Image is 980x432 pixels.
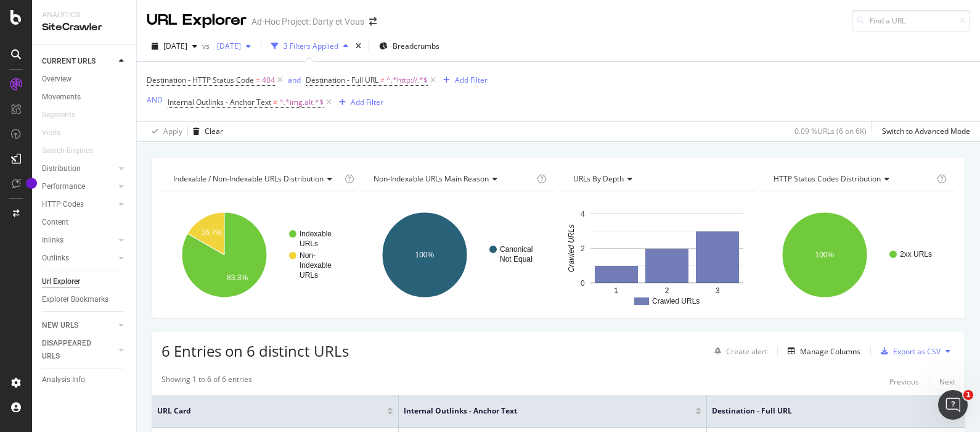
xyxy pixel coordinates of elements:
[438,73,488,88] button: Add Filter
[147,94,163,106] button: AND
[963,390,973,400] span: 1
[334,95,383,110] button: Add Filter
[938,390,968,420] iframe: Intercom live chat
[42,55,115,68] a: CURRENT URLS
[171,169,342,189] h4: Indexable / Non-Indexable URLs Distribution
[42,180,85,193] div: Performance
[300,261,332,270] text: Indexable
[415,251,434,259] text: 100%
[42,144,93,157] div: Search Engines
[306,75,378,85] span: Destination - Full URL
[380,75,385,85] span: ≠
[42,216,68,229] div: Content
[852,10,970,31] input: Find a URL
[201,228,222,237] text: 16.7%
[42,293,128,306] a: Explorer Bookmarks
[161,201,353,309] svg: A chart.
[42,319,78,332] div: NEW URLS
[581,244,585,253] text: 2
[42,20,126,35] div: SiteCrawler
[652,297,700,305] text: Crawled URLs
[42,73,128,86] a: Overview
[42,373,85,386] div: Analysis Info
[256,75,260,85] span: =
[882,126,970,136] div: Switch to Advanced Mode
[561,201,753,309] div: A chart.
[26,178,37,189] div: Tooltip anchor
[266,36,353,56] button: 3 Filters Applied
[157,405,384,417] span: URL Card
[300,239,318,248] text: URLs
[386,72,428,89] span: ^.*http://.*$
[42,337,115,363] a: DISAPPEARED URLS
[163,126,182,136] div: Apply
[42,252,115,265] a: Outlinks
[42,162,115,175] a: Distribution
[42,234,115,247] a: Inlinks
[889,376,919,387] div: Previous
[42,109,75,122] div: Segments
[614,286,618,295] text: 1
[161,341,349,361] span: 6 Entries on 6 distinct URLs
[300,230,332,238] text: Indexable
[42,144,105,157] a: Search Engines
[212,41,241,51] span: 2025 Jun. 30th
[900,250,932,259] text: 2xx URLs
[300,271,318,280] text: URLs
[567,225,576,272] text: Crawled URLs
[42,162,81,175] div: Distribution
[374,36,444,56] button: Breadcrumbs
[205,126,223,136] div: Clear
[227,273,248,282] text: 83.3%
[762,201,953,309] svg: A chart.
[581,279,585,288] text: 0
[716,286,720,295] text: 3
[300,251,316,260] text: Non-
[939,374,955,389] button: Next
[147,122,182,141] button: Apply
[455,75,488,85] div: Add Filter
[939,376,955,387] div: Next
[262,72,275,89] span: 404
[202,41,212,51] span: vs
[251,15,364,28] div: Ad-Hoc Project: Darty et Vous
[279,94,324,111] span: ^.*img.alt.*$
[800,346,860,357] div: Manage Columns
[147,94,163,105] div: AND
[42,73,71,86] div: Overview
[393,41,439,51] span: Breadcrumbs
[42,55,96,68] div: CURRENT URLS
[815,251,834,259] text: 100%
[877,122,970,141] button: Switch to Advanced Mode
[500,245,533,254] text: Canonical
[273,97,277,107] span: ≠
[774,173,881,184] span: HTTP Status Codes Distribution
[42,91,81,104] div: Movements
[726,346,767,357] div: Create alert
[362,201,553,309] svg: A chart.
[42,198,84,211] div: HTTP Codes
[147,36,202,56] button: [DATE]
[42,252,69,265] div: Outlinks
[188,122,223,141] button: Clear
[161,374,252,389] div: Showing 1 to 6 of 6 entries
[371,169,535,189] h4: Non-Indexable URLs Main Reason
[42,319,115,332] a: NEW URLS
[42,293,108,306] div: Explorer Bookmarks
[288,74,301,86] button: and
[893,346,941,357] div: Export as CSV
[42,373,128,386] a: Analysis Info
[351,97,383,107] div: Add Filter
[173,173,324,184] span: Indexable / Non-Indexable URLs distribution
[147,75,254,85] span: Destination - HTTP Status Code
[42,216,128,229] a: Content
[581,210,585,218] text: 4
[665,286,669,295] text: 2
[42,10,126,20] div: Analytics
[42,109,88,122] a: Segments
[42,127,60,139] div: Visits
[771,169,935,189] h4: HTTP Status Codes Distribution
